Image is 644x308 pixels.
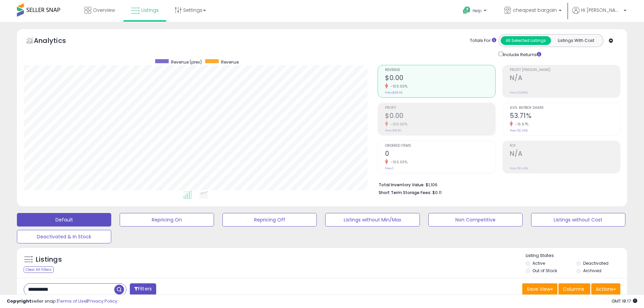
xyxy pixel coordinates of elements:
[7,298,117,305] div: seller snap | |
[388,160,407,165] small: -100.00%
[572,7,626,22] a: Hi [PERSON_NAME]
[130,283,156,295] button: Filters
[501,36,551,45] button: All Selected Listings
[591,283,620,295] button: Actions
[470,38,496,44] div: Totals For
[385,150,495,159] h2: 0
[58,298,87,304] a: Terms of Use
[428,213,523,227] button: Non Competitive
[510,128,528,133] small: Prev: 62.43%
[222,213,317,227] button: Repricing Off
[510,74,620,83] h2: N/A
[388,84,407,89] small: -100.00%
[510,112,620,121] h2: 53.71%
[510,91,528,95] small: Prev: 26.89%
[171,59,202,65] span: Revenue (prev)
[513,122,529,127] small: -13.97%
[558,283,590,295] button: Columns
[531,213,625,227] button: Listings without Cost
[385,91,402,95] small: Prev: $69.16
[522,283,557,295] button: Save View
[526,253,627,259] p: Listing States:
[385,112,495,121] h2: $0.00
[24,266,54,273] div: Clear All Filters
[385,106,495,110] span: Profit
[34,36,79,47] h5: Analytics
[583,268,601,274] label: Archived
[88,298,117,304] a: Privacy Policy
[432,189,442,196] span: $0.11
[385,144,495,148] span: Ordered Items
[583,260,609,266] label: Deactivated
[462,6,471,15] i: Get Help
[532,268,557,274] label: Out of Stock
[388,122,407,127] small: -100.00%
[513,7,557,14] span: cheapest bargain
[385,128,402,133] small: Prev: $18.60
[379,190,431,195] b: Short Term Storage Fees:
[551,36,601,45] button: Listings With Cost
[379,182,425,188] b: Total Inventory Value:
[510,150,620,159] h2: N/A
[473,8,482,14] span: Help
[581,7,622,14] span: Hi [PERSON_NAME]
[141,7,159,14] span: Listings
[510,144,620,148] span: ROI
[563,286,584,292] span: Columns
[7,298,31,304] strong: Copyright
[17,230,111,243] button: Deactivated & In Stock
[532,260,545,266] label: Active
[325,213,420,227] button: Listings without Min/Max
[120,213,214,227] button: Repricing On
[385,166,393,170] small: Prev: 1
[379,180,615,188] li: $1,106
[221,59,239,65] span: Revenue
[457,1,493,22] a: Help
[385,74,495,83] h2: $0.00
[17,213,111,227] button: Default
[385,68,495,72] span: Revenue
[494,50,549,58] div: Include Returns
[612,298,637,304] span: 2025-08-14 18:17 GMT
[36,255,62,264] h5: Listings
[510,166,528,170] small: Prev: 50.46%
[510,106,620,110] span: Avg. Buybox Share
[510,68,620,72] span: Profit [PERSON_NAME]
[93,7,115,14] span: Overview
